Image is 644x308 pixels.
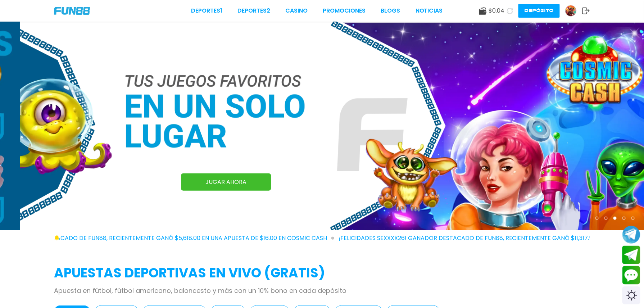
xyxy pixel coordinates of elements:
a: Deportes2 [237,6,270,15]
button: Join telegram channel [622,225,640,244]
a: Promociones [323,6,366,15]
p: Apuesta en fútbol, fútbol americano, baloncesto y más con un 10% bono en cada depósito [54,286,590,295]
span: $ 0.04 [489,6,505,15]
button: Join telegram [622,246,640,264]
a: CASINO [285,6,308,15]
img: Avatar [566,5,576,16]
a: BLOGS [381,6,400,15]
a: NOTICIAS [416,6,443,15]
button: Contact customer service [622,266,640,285]
div: Switch theme [622,286,640,304]
a: Deportes1 [191,6,222,15]
a: Avatar [565,5,582,17]
button: Depósito [518,4,560,18]
img: Company Logo [54,7,90,15]
h2: APUESTAS DEPORTIVAS EN VIVO (gratis) [54,263,590,283]
a: JUGAR AHORA [181,173,271,191]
